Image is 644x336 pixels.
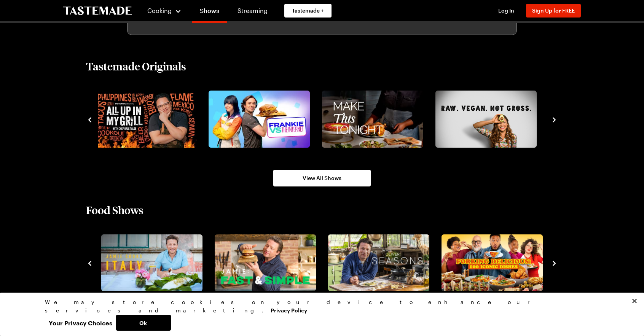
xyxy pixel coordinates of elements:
img: Jamie Oliver Cooks Italy [101,234,202,291]
button: navigate to previous item [86,115,94,124]
img: Raw. Vegan. Not Gross. [435,91,537,148]
a: Jamie Oliver: Fast & Simple [213,234,314,291]
div: 9 / 10 [438,232,552,294]
button: navigate to next item [550,115,558,124]
div: 6 / 10 [98,232,212,294]
a: All Up In My Grill [94,91,195,148]
a: Jamie Oliver Cooks Italy [100,234,201,291]
a: View All Shows [273,170,371,186]
img: Jamie Oliver: Fast & Simple [215,234,316,291]
div: 8 / 10 [325,232,438,294]
span: View All Shows [303,174,341,182]
a: Make this Tonight [320,91,422,148]
img: Frankie vs. the Internet [209,91,310,148]
div: Privacy [45,298,593,331]
a: More information about your privacy, opens in a new tab [271,306,307,314]
img: Jamie Oliver: Seasons [328,234,429,291]
button: Close [626,293,643,309]
button: Your Privacy Choices [45,315,116,331]
button: Log In [491,7,521,14]
div: 6 / 8 [206,88,319,150]
span: Log In [498,7,514,14]
div: 7 / 8 [319,88,432,150]
span: Cooking [147,7,172,14]
button: Ok [116,315,171,331]
img: Forking Delicious: 100 Iconic Dishes [442,234,543,291]
a: Jamie Oliver: Seasons [327,234,428,291]
span: Sign Up for FREE [532,7,575,14]
a: To Tastemade Home Page [63,6,132,15]
button: Sign Up for FREE [526,4,581,18]
a: Tastemade + [284,4,332,18]
a: Raw. Vegan. Not Gross. [434,91,535,148]
div: 7 / 10 [212,232,325,294]
div: 8 / 8 [432,88,546,150]
img: Make this Tonight [322,91,423,148]
a: Shows [192,2,227,23]
button: navigate to next item [550,258,558,267]
a: Forking Delicious: 100 Iconic Dishes [440,234,541,291]
h2: Food Shows [86,203,143,217]
img: All Up In My Grill [95,91,196,148]
div: We may store cookies on your device to enhance our services and marketing. [45,298,593,315]
button: Cooking [147,2,182,20]
h2: Tastemade Originals [86,59,186,73]
div: 5 / 8 [92,88,206,150]
span: Tastemade + [292,7,324,14]
a: Frankie vs. the Internet [207,91,308,148]
button: navigate to previous item [86,258,94,267]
